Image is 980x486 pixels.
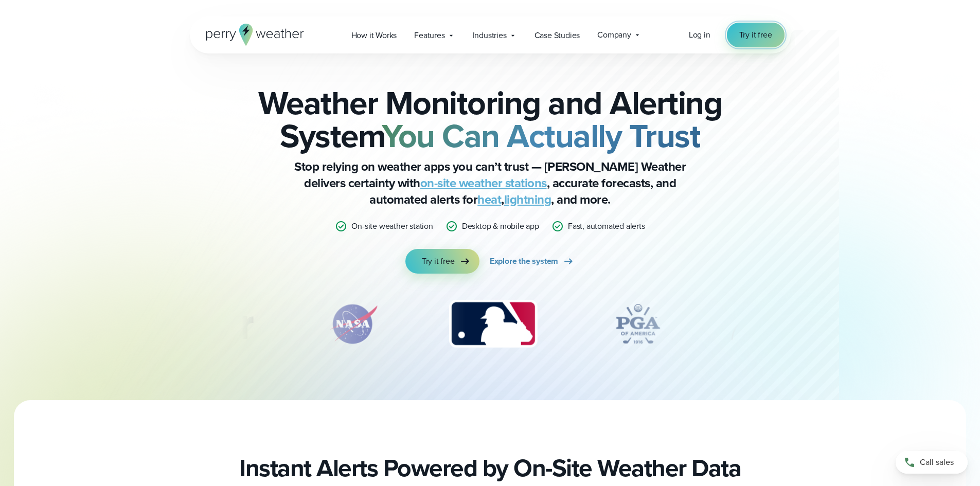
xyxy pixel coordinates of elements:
span: Company [597,29,631,41]
a: Call sales [896,451,968,474]
a: on-site weather stations [420,174,547,192]
span: Features [414,29,444,42]
span: Try it free [422,255,455,267]
span: Case Studies [534,29,580,42]
strong: You Can Actually Trust [382,112,700,160]
img: Turner-Construction_1.svg [121,298,268,350]
p: Fast, automated alerts [568,220,645,232]
a: Try it free [727,23,785,47]
img: MLB.svg [439,298,547,350]
h2: Weather Monitoring and Alerting System [241,86,739,152]
h2: Instant Alerts Powered by On-Site Weather Data [239,454,741,482]
span: Try it free [739,29,772,41]
a: lightning [504,190,551,209]
span: Call sales [920,456,954,469]
a: Try it free [405,249,479,274]
a: Explore the system [490,249,575,274]
img: PGA.svg [597,298,679,350]
p: On-site weather station [351,220,433,232]
div: 1 of 12 [121,298,268,350]
div: slideshow [241,298,739,355]
div: 5 of 12 [728,298,811,350]
img: DPR-Construction.svg [728,298,811,350]
div: 2 of 12 [317,298,389,350]
span: Industries [473,29,507,42]
div: 3 of 12 [439,298,547,350]
a: heat [477,190,501,209]
img: NASA.svg [317,298,389,350]
p: Desktop & mobile app [462,220,539,232]
a: Case Studies [526,25,589,46]
a: Log in [689,29,710,41]
div: 4 of 12 [597,298,679,350]
p: Stop relying on weather apps you can’t trust — [PERSON_NAME] Weather delivers certainty with , ac... [284,158,696,208]
span: Explore the system [490,255,558,267]
a: How it Works [343,25,406,46]
span: How it Works [351,29,397,42]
